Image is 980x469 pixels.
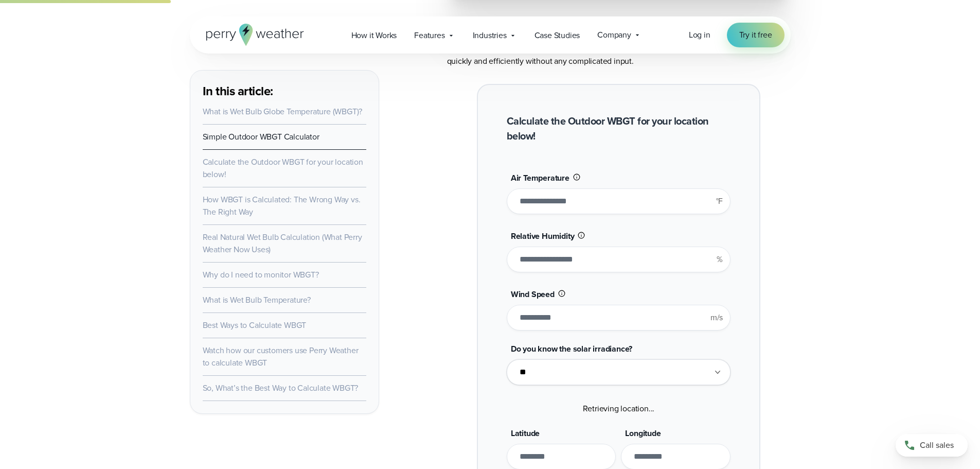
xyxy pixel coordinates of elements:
a: What is Wet Bulb Temperature? [203,294,311,306]
a: Call sales [896,434,968,457]
p: Our outdoor WBGT calculator helps you automatically measure the wet bulb globe temperature quickl... [447,43,791,67]
a: Real Natural Wet Bulb Calculation (What Perry Weather Now Uses) [203,231,362,255]
span: Wind Speed [511,288,555,300]
span: Case Studies [534,29,580,42]
span: Try it free [739,29,772,41]
span: Latitude [511,427,540,439]
span: Air Temperature [511,172,569,184]
a: Why do I need to monitor WBGT? [203,269,319,281]
a: Simple Outdoor WBGT Calculator [203,131,319,143]
span: How it Works [351,29,397,42]
a: How it Works [343,25,406,46]
h2: Calculate the Outdoor WBGT for your location below! [507,114,730,144]
a: How WBGT is Calculated: The Wrong Way vs. The Right Way [203,194,361,218]
span: Do you know the solar irradiance? [511,343,632,355]
a: Log in [689,29,710,41]
h3: In this article: [203,83,366,99]
a: Best Ways to Calculate WBGT [203,319,307,331]
a: Case Studies [526,25,589,46]
span: Relative Humidity [511,230,575,242]
span: Company [597,29,631,41]
span: Retrieving location... [583,403,655,414]
a: Calculate the Outdoor WBGT for your location below! [203,156,363,180]
span: Longitude [625,427,661,439]
a: What is Wet Bulb Globe Temperature (WBGT)? [203,106,363,117]
span: Features [414,29,444,42]
a: Watch how our customers use Perry Weather to calculate WBGT [203,344,359,369]
a: Try it free [727,23,785,47]
a: So, What’s the Best Way to Calculate WBGT? [203,382,359,394]
span: Industries [473,29,507,42]
span: Call sales [920,439,954,451]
